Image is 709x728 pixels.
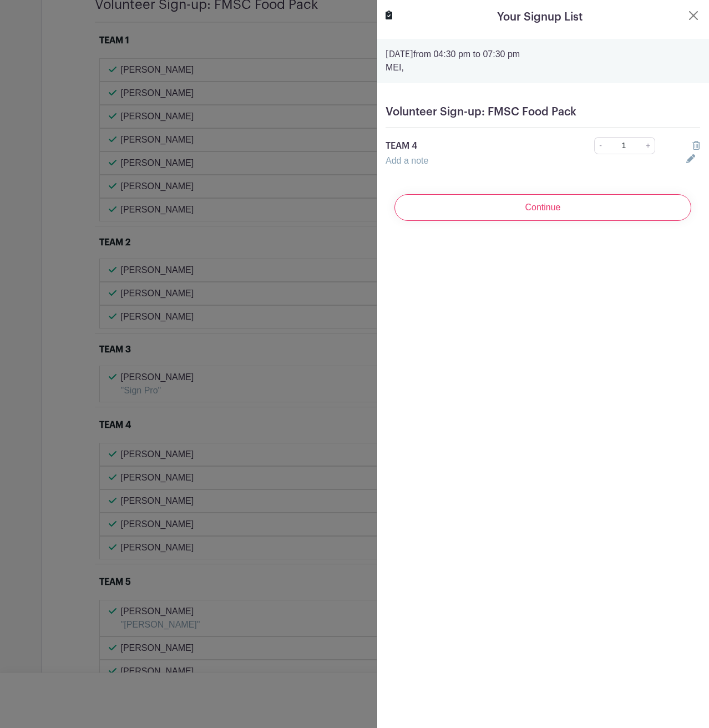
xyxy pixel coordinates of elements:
p: MEI, [386,61,700,74]
button: Close [687,9,700,22]
h5: Your Signup List [497,9,583,26]
p: from 04:30 pm to 07:30 pm [386,48,700,61]
a: Add a note [386,156,428,165]
h5: Volunteer Sign-up: FMSC Food Pack [386,105,700,119]
strong: [DATE] [386,50,413,59]
input: Continue [394,194,691,221]
a: + [641,137,655,154]
a: - [594,137,606,154]
p: TEAM 4 [386,139,564,153]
